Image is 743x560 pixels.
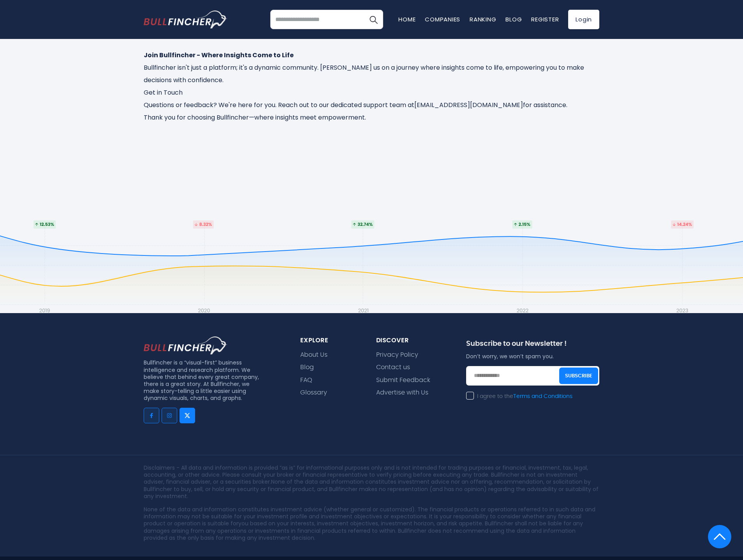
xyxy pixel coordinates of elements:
[144,464,599,500] p: Disclaimers - All data and information is provided “as is” for informational purposes only and is...
[144,408,159,423] a: Go to facebook
[144,51,294,60] strong: Join Bullfincher - Where Insights Come to Life
[144,49,599,124] p: Bullfincher isn't just a platform; it's a dynamic community. [PERSON_NAME] us on a journey where ...
[505,15,522,23] a: Blog
[300,364,314,371] a: Blog
[425,15,460,23] a: Companies
[568,10,599,29] a: Login
[300,389,327,396] a: Glossary
[376,389,428,396] a: Advertise with Us
[376,336,447,345] div: Discover
[144,359,262,402] p: Bullfincher is a “visual-first” business intelligence and research platform. We believe that behi...
[466,340,599,352] div: Subscribe to our Newsletter !
[376,364,410,371] a: Contact us
[144,11,227,28] a: Go to homepage
[398,15,416,23] a: Home
[180,408,195,423] a: Go to twitter
[144,506,599,541] p: None of the data and information constitutes investment advice (whether general or customized). T...
[466,393,572,400] label: I agree to the
[531,15,559,23] a: Register
[376,351,418,359] a: Privacy Policy
[466,405,585,435] iframe: reCAPTCHA
[513,394,572,399] a: Terms and Conditions
[144,336,227,354] img: footer logo
[162,408,177,423] a: Go to instagram
[466,353,599,360] p: Don’t worry, we won’t spam you.
[559,367,598,384] button: Subscribe
[144,11,227,28] img: bullfincher logo
[364,10,383,29] button: Search
[300,351,327,359] a: About Us
[300,377,312,384] a: FAQ
[376,377,430,384] a: Submit Feedback
[470,15,496,23] a: Ranking
[300,336,357,345] div: explore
